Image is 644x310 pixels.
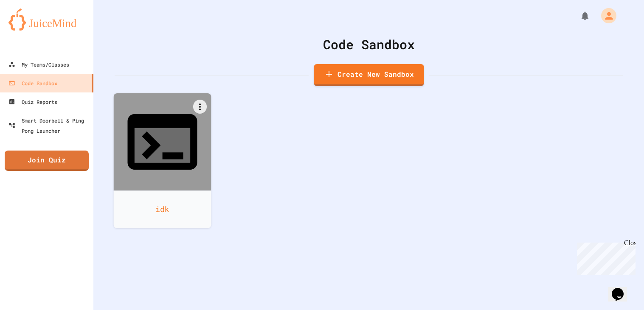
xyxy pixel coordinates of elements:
[3,3,59,54] div: Chat with us now!Close
[608,276,636,302] iframe: chat widget
[564,8,592,23] div: My Notifications
[8,115,90,136] div: Smart Doorbell & Ping Pong Launcher
[8,59,69,70] div: My Teams/Classes
[114,93,211,228] a: idk
[574,239,636,275] iframe: chat widget
[8,78,57,88] div: Code Sandbox
[115,35,623,54] div: Code Sandbox
[592,6,619,25] div: My Account
[314,64,424,86] a: Create New Sandbox
[8,97,57,107] div: Quiz Reports
[114,190,211,228] div: idk
[5,151,89,171] a: Join Quiz
[8,8,85,31] img: logo-orange.svg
